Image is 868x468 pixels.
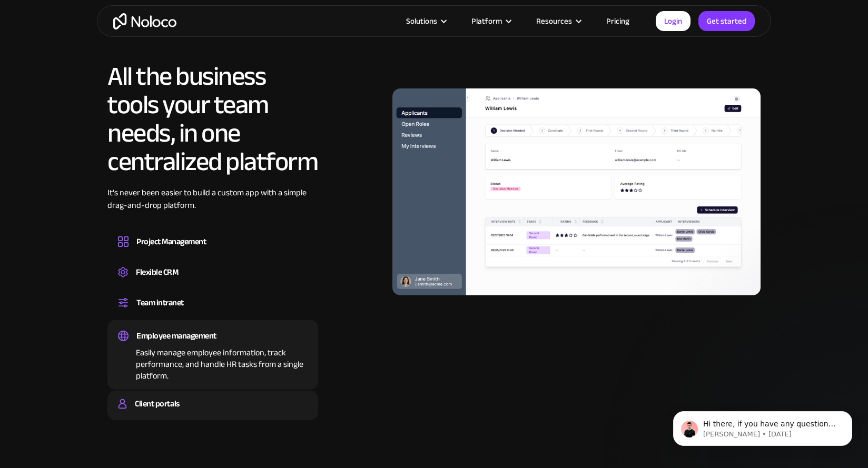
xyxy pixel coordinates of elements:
[113,13,176,29] a: home
[107,186,318,227] div: It’s never been easier to build a custom app with a simple drag-and-drop platform.
[135,396,179,412] div: Client portals
[393,14,458,28] div: Solutions
[118,412,308,415] div: Build a secure, fully-branded, and personalized client portal that lets your customers self-serve.
[656,11,691,31] a: Login
[136,264,178,280] div: Flexible CRM
[107,62,318,176] h2: All the business tools your team needs, in one centralized platform
[593,14,643,28] a: Pricing
[118,311,308,314] div: Set up a central space for your team to collaborate, share information, and stay up to date on co...
[536,14,572,28] div: Resources
[118,280,308,283] div: Create a custom CRM that you can adapt to your business’s needs, centralize your workflows, and m...
[118,344,308,382] div: Easily manage employee information, track performance, and handle HR tasks from a single platform.
[458,14,523,28] div: Platform
[406,14,437,28] div: Solutions
[657,389,868,463] iframe: Intercom notifications message
[136,328,216,344] div: Employee management
[136,234,206,250] div: Project Management
[698,11,755,31] a: Get started
[136,295,184,311] div: Team intranet
[471,14,502,28] div: Platform
[523,14,593,28] div: Resources
[118,250,308,253] div: Design custom project management tools to speed up workflows, track progress, and optimize your t...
